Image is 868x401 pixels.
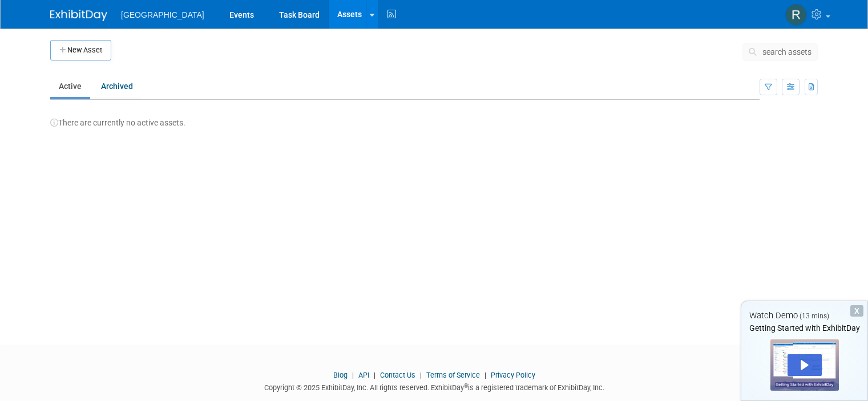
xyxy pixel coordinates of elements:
[850,305,863,317] div: Dismiss
[50,75,90,97] a: Active
[788,354,822,376] div: Play
[333,371,348,379] a: Blog
[121,10,204,19] span: [GEOGRAPHIC_DATA]
[92,75,142,97] a: Archived
[358,371,369,379] a: API
[464,383,468,389] sup: ®
[491,371,535,379] a: Privacy Policy
[50,40,111,60] button: New Asset
[349,371,357,379] span: |
[417,371,425,379] span: |
[50,10,107,21] img: ExhibitDay
[50,106,818,128] div: There are currently no active assets.
[482,371,489,379] span: |
[785,4,807,26] img: Rahul Gupta
[426,371,480,379] a: Terms of Service
[371,371,378,379] span: |
[741,310,867,322] div: Watch Demo
[742,43,818,61] button: search assets
[800,312,829,320] span: (13 mins)
[741,322,867,334] div: Getting Started with ExhibitDay
[380,371,415,379] a: Contact Us
[762,47,812,56] span: search assets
